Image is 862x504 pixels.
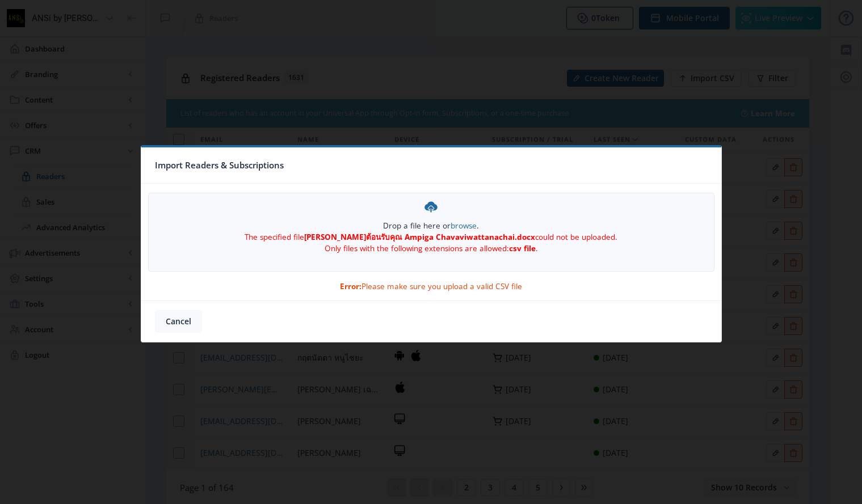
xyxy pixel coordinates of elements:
div: Please make sure you upload a valid CSV file [141,281,721,292]
nb-card-header: Import Readers & Subscriptions [141,147,721,184]
div: Drop a file here or . [245,199,617,254]
div: The specified file could not be uploaded. Only files with the following extensions are allowed: . [245,231,617,254]
button: Cancel [155,310,202,333]
b: [PERSON_NAME]ต้อนรับคุณ Ampiga Chavaviwattanachai.docx [304,232,535,242]
b: csv file [509,243,536,253]
b: Error: [340,281,361,291]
